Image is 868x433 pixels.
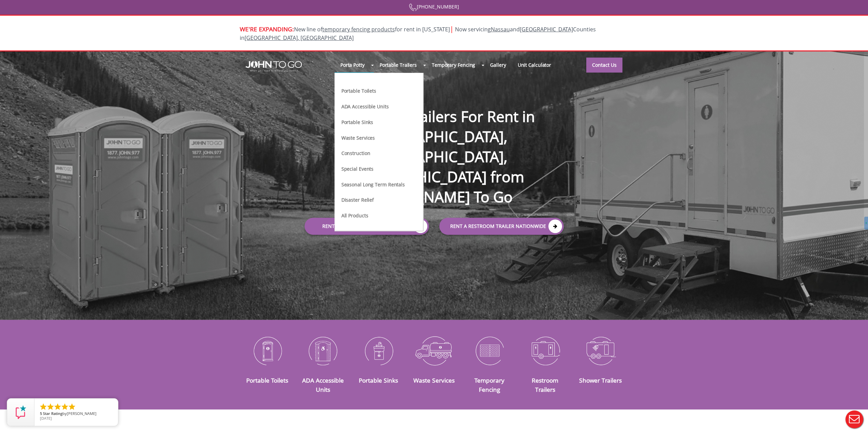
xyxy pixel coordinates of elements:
[439,218,564,235] a: rent a RESTROOM TRAILER Nationwide
[322,26,395,33] a: temporary fencing products
[512,58,557,72] a: Unit Calculator
[523,333,568,368] img: Restroom-Trailers-icon_N.png
[298,84,571,207] h1: Bathroom Trailers For Rent in [GEOGRAPHIC_DATA], [GEOGRAPHIC_DATA], [GEOGRAPHIC_DATA] from [PERSO...
[409,3,459,10] a: [PHONE_NUMBER]
[356,333,401,368] img: Portable-Sinks-icon_N.png
[474,376,504,393] a: Temporary Fencing
[579,376,622,384] a: Shower Trailers
[426,58,481,72] a: Temporary Fencing
[341,196,375,203] a: Disaster Relief
[305,218,429,235] a: Rent a Porta Potty Locally
[341,212,369,219] a: All Products
[359,376,398,384] a: Portable Sinks
[491,26,510,33] a: Nassau
[374,58,423,72] a: Portable Trailers
[245,333,290,368] img: Portable-Toilets-icon_N.png
[61,403,69,411] li: 
[68,403,76,411] li: 
[341,134,376,141] a: Waste Services
[40,411,42,416] span: 5
[450,24,454,33] span: |
[46,403,55,411] li: 
[67,411,97,416] span: [PERSON_NAME]
[484,58,512,72] a: Gallery
[245,34,354,42] a: [GEOGRAPHIC_DATA], [GEOGRAPHIC_DATA]
[841,406,868,433] button: Live Chat
[246,61,302,72] img: JOHN to go
[43,411,62,416] span: Star Rating
[39,403,47,411] li: 
[54,403,62,411] li: 
[520,26,573,33] a: [GEOGRAPHIC_DATA]
[341,165,374,172] a: Special Events
[240,26,596,42] span: New line of for rent in [US_STATE]
[240,25,294,33] span: WE'RE EXPANDING:
[341,181,406,188] a: Seasonal Long Term Rentals
[40,416,52,421] span: [DATE]
[532,376,558,393] a: Restroom Trailers
[246,376,288,384] a: Portable Toilets
[341,149,371,156] a: Construction
[411,333,457,368] img: Waste-Services-icon_N.png
[302,376,344,393] a: ADA Accessible Units
[578,333,623,368] img: Shower-Trailers-icon_N.png
[341,87,377,94] a: Portable Toilets
[467,333,512,368] img: Temporary-Fencing-cion_N.png
[14,405,28,419] img: Review Rating
[341,118,374,125] a: Portable Sinks
[40,412,113,416] span: by
[341,103,389,110] a: ADA Accessible Units
[335,58,370,72] a: Porta Potty
[300,333,345,368] img: ADA-Accessible-Units-icon_N.png
[586,58,622,73] a: Contact Us
[413,376,455,384] a: Waste Services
